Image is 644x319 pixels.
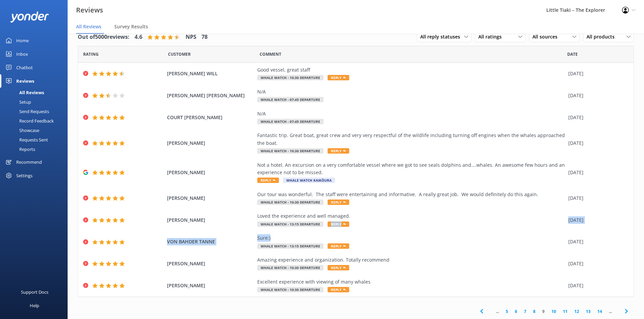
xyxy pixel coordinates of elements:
a: Setup [4,97,68,107]
a: 12 [571,308,582,315]
div: [DATE] [568,238,625,245]
span: VON BAHDER TANNE [167,238,254,245]
span: ... [605,308,615,315]
a: 8 [530,308,539,315]
span: Date [83,51,99,57]
div: Reports [4,144,35,154]
span: All Reviews [76,23,101,30]
span: Whale Watch - 13:15 departure [257,243,324,249]
span: [PERSON_NAME] [PERSON_NAME] [167,92,254,99]
span: [PERSON_NAME] [167,194,254,202]
div: All Reviews [4,88,44,97]
a: 10 [548,308,559,315]
div: Reviews [16,74,34,88]
div: [DATE] [568,139,625,147]
div: Excellent experience with viewing of many whales [257,278,565,286]
span: [PERSON_NAME] [167,216,254,224]
div: [DATE] [568,114,625,121]
span: Whale Watch - 07:45 departure [257,119,324,124]
div: Recommend [16,155,42,169]
a: 7 [521,308,530,315]
div: [DATE] [568,260,625,267]
div: Showcase [4,126,39,135]
a: 6 [511,308,521,315]
div: Record Feedback [4,116,54,126]
div: Amazing experience and organization. Totally recommend [257,256,565,264]
span: Reply [328,200,349,205]
span: Reply [328,75,349,80]
span: Reply [328,148,349,154]
span: All sources [532,33,562,41]
a: 5 [502,308,511,315]
span: Whale Watch - 13:15 departure [257,221,324,227]
span: Question [260,51,281,57]
div: Send Requests [4,107,49,116]
span: Whale Watch - 10:30 departure [257,148,324,154]
span: Whale Watch Kaikōura [283,178,335,183]
div: [DATE] [568,169,625,176]
span: Date [168,51,191,57]
div: [DATE] [568,194,625,202]
span: All ratings [478,33,506,41]
h4: 4.6 [135,33,142,42]
span: Reply [328,221,349,227]
span: Reply [328,265,349,270]
a: 9 [539,308,548,315]
a: 13 [582,308,594,315]
h4: Out of 5000 reviews: [78,33,129,42]
a: Record Feedback [4,116,68,126]
div: Setup [4,97,31,107]
div: [DATE] [568,282,625,289]
span: ... [493,308,502,315]
div: N/A [257,88,565,96]
span: All reply statuses [420,33,464,41]
h4: 78 [201,33,208,42]
span: [PERSON_NAME] [167,282,254,289]
div: Inbox [16,47,28,61]
span: Survey Results [114,23,148,30]
span: Whale Watch - 10:30 departure [257,265,324,270]
span: [PERSON_NAME] [167,260,254,267]
span: [PERSON_NAME] [167,139,254,147]
span: Reply [257,178,279,183]
a: Reports [4,144,68,154]
div: [DATE] [568,216,625,224]
a: Showcase [4,126,68,135]
span: Whale Watch - 07:45 departure [257,97,324,102]
h4: NPS [186,33,196,42]
div: N/A [257,110,565,117]
h3: Reviews [76,5,103,16]
a: All Reviews [4,88,68,97]
div: Home [16,34,29,47]
span: Reply [328,243,349,249]
span: Whale Watch - 10:30 departure [257,200,324,205]
div: Our tour was wonderful. The staff were entertaining and informative. A really great job. We would... [257,191,565,198]
a: Send Requests [4,107,68,116]
span: COURT [PERSON_NAME] [167,114,254,121]
div: Support Docs [21,285,48,299]
div: Not a hotel. An excursion on a very comfortable vessel where we got to see seals dolphins and….wh... [257,161,565,177]
span: Date [567,51,578,57]
span: Whale Watch - 10:30 departure [257,287,324,292]
a: Requests Sent [4,135,68,144]
span: [PERSON_NAME] WILL [167,70,254,77]
span: Whale Watch - 10:30 departure [257,75,324,80]
span: Reply [328,287,349,292]
div: [DATE] [568,70,625,77]
div: [DATE] [568,92,625,99]
div: Sure:) [257,234,565,242]
div: Good vessel, great staff [257,66,565,74]
span: [PERSON_NAME] [167,169,254,176]
div: Fantastic trip. Great boat, great crew and very very respectful of the wildlife including turning... [257,132,565,147]
div: Help [30,299,39,312]
div: Loved the experience and well managed. [257,212,565,220]
a: 14 [594,308,605,315]
span: All products [587,33,619,41]
div: Requests Sent [4,135,48,144]
div: Settings [16,169,32,182]
a: 11 [559,308,571,315]
img: yonder-white-logo.png [10,11,49,23]
div: Chatbot [16,61,33,74]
